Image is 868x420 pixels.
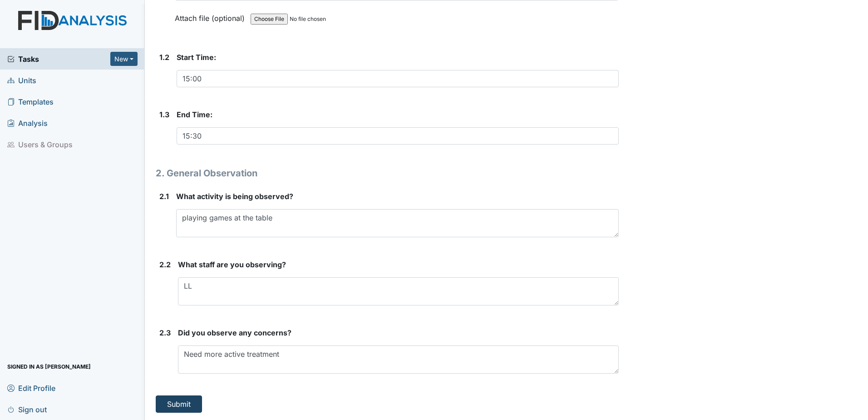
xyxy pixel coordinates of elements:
label: 1.2 [159,52,169,63]
button: New [110,52,138,66]
span: Analysis [7,116,48,130]
span: Sign out [7,402,47,416]
span: Units [7,73,36,87]
span: Did you observe any concerns? [178,328,291,337]
a: Tasks [7,54,110,65]
span: Edit Profile [7,381,55,395]
label: 2.1 [159,191,169,202]
span: Start Time: [177,53,216,62]
label: 1.3 [159,109,169,120]
span: End Time: [177,110,212,119]
label: Attach file (optional) [175,8,248,24]
span: What activity is being observed? [176,192,293,201]
label: 2.3 [159,327,171,338]
span: What staff are you observing? [178,260,286,269]
h1: 2. General Observation [156,166,619,180]
span: Templates [7,95,54,109]
button: Submit [156,395,202,413]
label: 2.2 [159,259,171,270]
span: Signed in as [PERSON_NAME] [7,360,91,374]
